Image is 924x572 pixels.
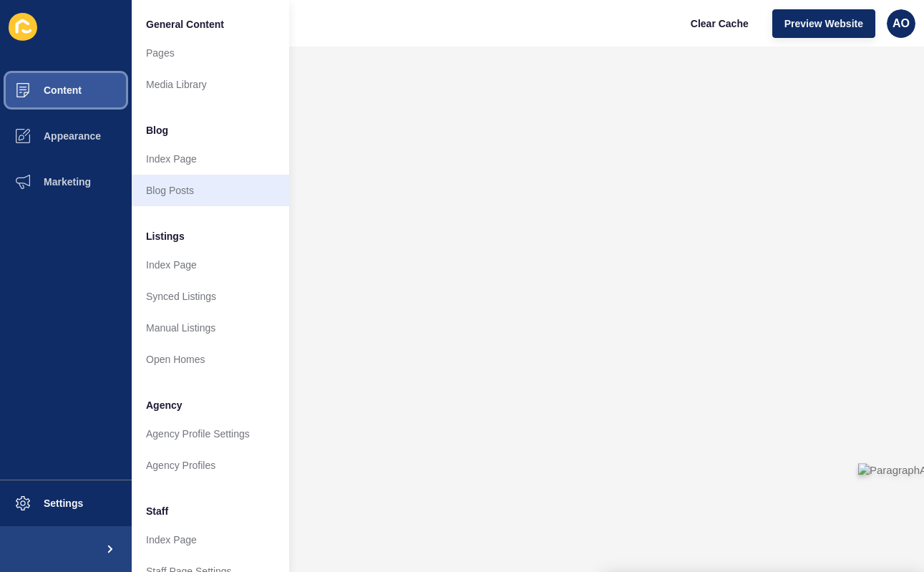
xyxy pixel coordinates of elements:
[132,524,289,556] a: Index Page
[784,16,863,31] span: Preview Website
[679,9,761,38] button: Clear Cache
[132,37,289,69] a: Pages
[146,123,168,137] span: Blog
[691,16,749,31] span: Clear Cache
[132,175,289,206] a: Blog Posts
[132,450,289,481] a: Agency Profiles
[132,69,289,100] a: Media Library
[132,418,289,450] a: Agency Profile Settings
[146,229,185,243] span: Listings
[132,312,289,344] a: Manual Listings
[132,281,289,312] a: Synced Listings
[132,143,289,175] a: Index Page
[893,16,910,31] span: AO
[146,398,183,412] span: Agency
[772,9,875,38] button: Preview Website
[146,17,224,31] span: General Content
[146,504,168,518] span: Staff
[132,249,289,281] a: Index Page
[132,344,289,375] a: Open Homes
